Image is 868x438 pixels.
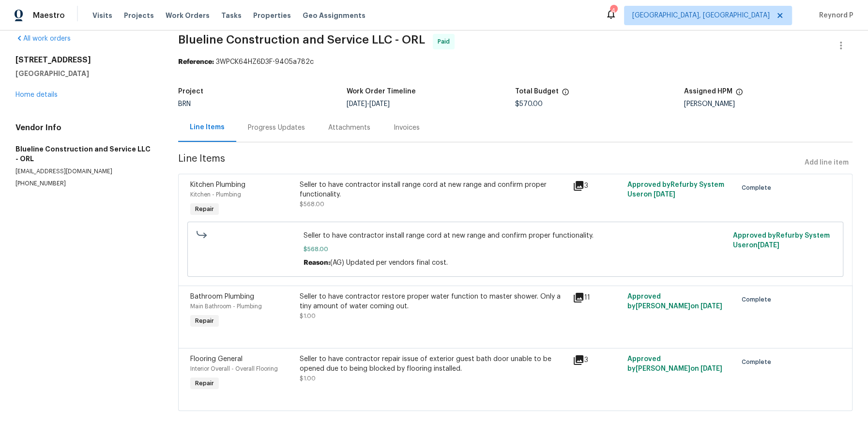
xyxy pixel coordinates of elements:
[191,378,218,388] span: Repair
[299,180,567,199] div: Seller to have contractor install range cord at new range and confirm proper functionality.
[33,11,65,20] span: Maestro
[732,232,829,249] span: Approved by Refurby System User on
[815,11,853,20] span: Reynord P
[178,34,425,45] span: Blueline Construction and Service LLC - ORL
[757,242,779,249] span: [DATE]
[124,11,154,20] span: Projects
[178,101,191,107] span: BRN
[178,154,801,172] span: Line Items
[166,11,210,20] span: Work Orders
[684,101,853,107] div: [PERSON_NAME]
[328,123,370,133] div: Attachments
[15,167,155,176] p: [EMAIL_ADDRESS][DOMAIN_NAME]
[627,181,724,198] span: Approved by Refurby System User on
[299,376,315,381] span: $1.00
[330,259,448,266] span: (AG) Updated per vendors final cost.
[191,204,218,214] span: Repair
[303,11,365,20] span: Geo Assignments
[299,354,567,374] div: Seller to have contractor repair issue of exterior guest bath door unable to be opened due to bei...
[248,123,305,133] div: Progress Updates
[573,180,622,192] div: 3
[735,88,743,101] span: The hpm assigned to this work order.
[369,101,390,107] span: [DATE]
[632,11,770,20] span: [GEOGRAPHIC_DATA], [GEOGRAPHIC_DATA]
[190,366,278,372] span: Interior Overall - Overall Flooring
[191,316,218,326] span: Repair
[221,12,242,19] span: Tasks
[299,292,567,311] div: Seller to have contractor restore proper water function to master shower. Only a tiny amount of w...
[15,180,155,188] p: [PHONE_NUMBER]
[253,11,291,20] span: Properties
[190,356,243,362] span: Flooring General
[742,357,775,367] span: Complete
[304,231,727,241] span: Seller to have contractor install range cord at new range and confirm proper functionality.
[347,101,367,107] span: [DATE]
[627,293,722,310] span: Approved by [PERSON_NAME] on
[627,356,722,372] span: Approved by [PERSON_NAME] on
[573,292,622,303] div: 11
[742,183,775,193] span: Complete
[438,37,454,46] span: Paid
[700,365,722,372] span: [DATE]
[15,144,155,164] h5: Blueline Construction and Service LLC - ORL
[700,303,722,310] span: [DATE]
[15,69,155,78] h5: [GEOGRAPHIC_DATA]
[92,11,112,20] span: Visits
[15,123,155,133] h4: Vendor Info
[654,191,675,198] span: [DATE]
[178,57,853,67] div: 3WPCK64HZ6D3F-9405a782c
[190,293,254,300] span: Bathroom Plumbing
[178,59,214,65] b: Reference:
[190,303,262,309] span: Main Bathroom - Plumbing
[304,259,330,266] span: Reason:
[394,123,420,133] div: Invoices
[190,122,225,132] div: Line Items
[610,6,617,15] div: 4
[515,101,543,107] span: $570.00
[15,35,71,42] a: All work orders
[15,55,155,65] h2: [STREET_ADDRESS]
[347,101,390,107] span: -
[299,201,324,207] span: $568.00
[190,181,245,188] span: Kitchen Plumbing
[190,192,241,197] span: Kitchen - Plumbing
[304,244,727,254] span: $568.00
[562,88,569,101] span: The total cost of line items that have been proposed by Opendoor. This sum includes line items th...
[515,88,559,95] h5: Total Budget
[347,88,416,95] h5: Work Order Timeline
[573,354,622,366] div: 3
[299,313,315,319] span: $1.00
[742,295,775,304] span: Complete
[684,88,732,95] h5: Assigned HPM
[15,91,58,98] a: Home details
[178,88,203,95] h5: Project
